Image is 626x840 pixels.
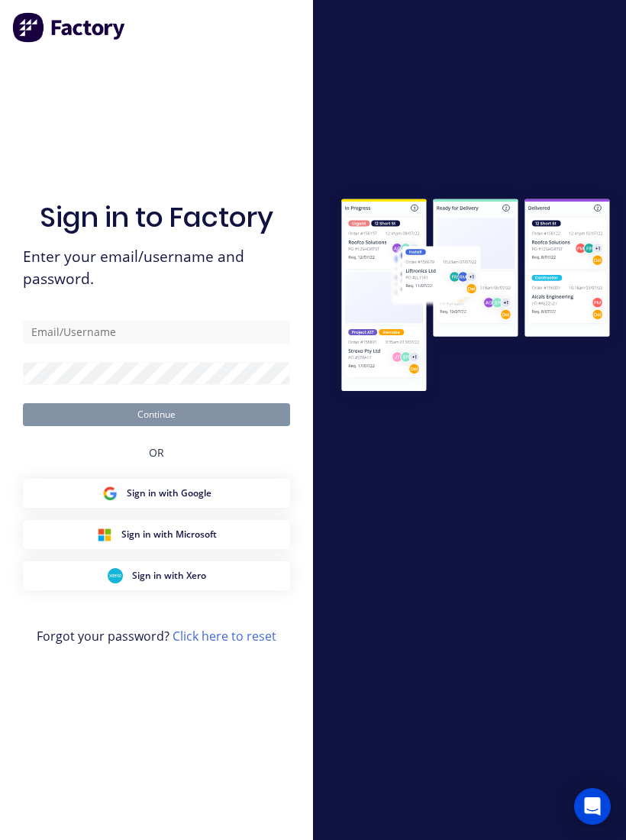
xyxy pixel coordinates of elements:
[121,528,217,541] span: Sign in with Microsoft
[97,527,112,542] img: Microsoft Sign in
[23,321,290,344] input: Email/Username
[40,201,273,234] h1: Sign in to Factory
[12,12,127,43] img: Factory
[574,788,611,825] div: Open Intercom Messenger
[173,628,276,645] a: Click here to reset
[132,569,206,583] span: Sign in with Xero
[108,568,123,583] img: Xero Sign in
[23,479,290,508] button: Google Sign inSign in with Google
[37,627,276,645] span: Forgot your password?
[23,520,290,549] button: Microsoft Sign inSign in with Microsoft
[102,486,118,501] img: Google Sign in
[127,486,211,500] span: Sign in with Google
[23,403,290,426] button: Continue
[23,246,290,290] span: Enter your email/username and password.
[325,184,626,409] img: Sign in
[23,561,290,590] button: Xero Sign inSign in with Xero
[149,426,164,479] div: OR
